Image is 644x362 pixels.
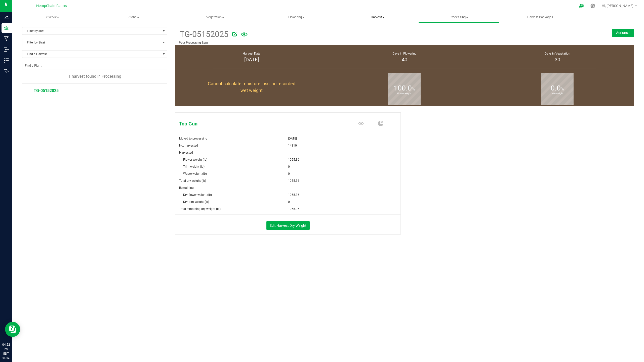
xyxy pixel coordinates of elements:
inline-svg: Grow [4,25,9,30]
inline-svg: Outbound [4,69,9,74]
group-info-box: Trim weight % [485,70,630,106]
span: Harvest Packages [520,15,560,20]
p: Post Processing Barn [179,40,554,45]
span: Filter by area [22,27,161,34]
div: 1 harvest found in Processing [22,73,167,79]
span: Vegetation [175,15,256,20]
span: Total remaining dry weight (lb) [179,207,221,211]
group-info-box: Harvest Date [179,45,324,70]
div: [DATE] [181,56,322,63]
div: Manage settings [590,4,596,8]
div: 30 [487,56,628,63]
span: 0 [288,198,290,205]
group-info-box: Moisture loss % [179,70,324,106]
span: Overview [39,15,66,20]
div: 40 [334,56,475,63]
inline-svg: Manufacturing [4,36,9,41]
div: Days in Flowering [334,51,475,56]
span: 14310 [288,142,297,149]
span: Processing [419,15,499,20]
a: Overview [12,12,93,23]
a: Harvest Packages [500,12,581,23]
span: Trim weight (lb) [183,165,205,168]
button: Actions [612,29,634,37]
span: Hi, [PERSON_NAME]! [602,4,634,8]
span: TG-05152025 [34,88,59,93]
div: Days in Vegetation [487,51,628,56]
span: 0 [288,170,290,177]
span: Find a Harvest [22,51,161,58]
span: 0 [288,163,290,170]
span: 1055.36 [288,156,299,163]
group-info-box: Days in flowering [332,45,477,70]
a: Clone [93,12,175,23]
button: Edit Harvest Dry Weight [266,221,310,230]
span: Cannot calculate moisture loss: no recorded wet weight [208,81,295,93]
a: Flowering [256,12,337,23]
span: TG-05152025 [179,28,228,40]
inline-svg: Inbound [4,47,9,52]
span: select [161,27,167,34]
span: Dry trim weight (lb) [183,200,209,204]
p: 04:22 PM EDT [2,342,10,356]
a: Processing [418,12,500,23]
span: Filter by Strain [22,39,161,46]
span: 1055.36 [288,191,299,198]
inline-svg: Inventory [4,58,9,63]
inline-svg: Analytics [4,15,9,20]
a: Harvest [337,12,418,23]
a: Vegetation [175,12,256,23]
input: NO DATA FOUND [22,62,167,69]
span: Total dry weight (lb) [179,179,206,183]
span: Harvested [179,151,193,154]
b: flower weight [388,71,421,116]
p: 09/22 [2,356,10,360]
span: No. harvested [179,144,198,147]
group-info-box: Days in vegetation [485,45,630,70]
span: HempChain Farms [36,4,67,8]
span: Top Gun [175,120,326,127]
span: Remaining [179,186,194,190]
span: Waste weight (lb) [183,172,207,175]
group-info-box: Flower weight % [332,70,477,106]
span: 1055.36 [288,205,299,212]
span: [DATE] [288,135,297,142]
span: Flowering [256,15,337,20]
span: Open Ecommerce Menu [576,1,587,11]
span: Harvest [337,15,418,20]
iframe: Resource center [5,322,20,337]
b: trim weight [541,71,574,116]
span: Moved to processing [179,137,207,140]
div: Harvest Date [181,51,322,56]
span: 1055.36 [288,177,299,184]
span: Flower weight (lb) [183,158,207,161]
span: Dry flower weight (lb) [183,193,212,197]
span: Clone [94,15,174,20]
